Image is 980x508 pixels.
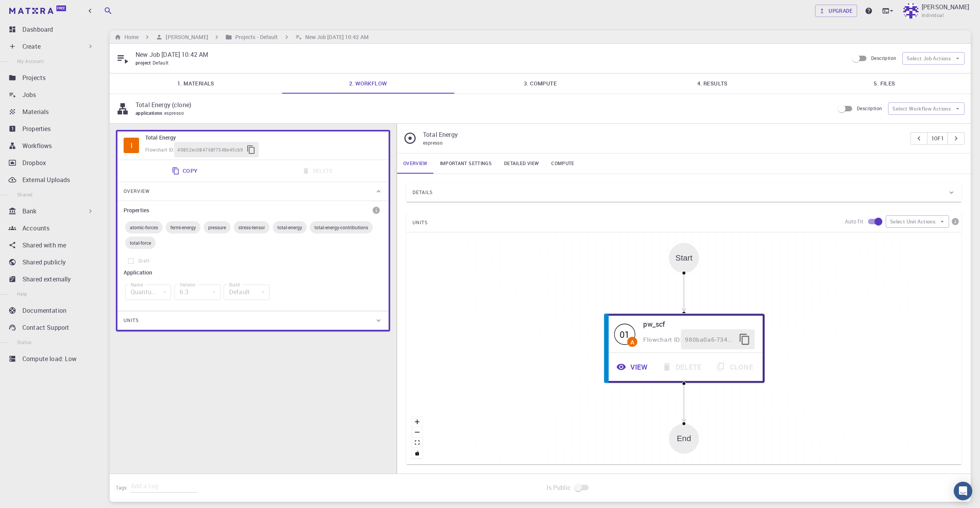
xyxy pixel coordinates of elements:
button: toggle interactivity [412,448,422,459]
div: 01Apw_scfFlowchart ID:980ba0a6-734b-4b18-a52a-0e367ced5137ViewDeleteClone [604,313,764,384]
nav: breadcrumb [113,33,370,41]
h6: New Job [DATE] 10:42 AM [302,33,369,41]
a: Dropbox [6,155,97,170]
span: Idle [124,138,139,153]
p: Jobs [22,90,36,99]
span: project [136,60,153,66]
h6: pw_scf [643,319,754,330]
div: A [630,339,634,345]
div: Bank [6,203,97,219]
p: Dropbox [22,158,46,167]
span: Active [614,324,635,345]
div: 6.3 [174,285,220,300]
p: New Job [DATE] 10:42 AM [136,50,842,59]
h6: Application [124,268,271,277]
span: Overview [124,185,150,198]
button: info [370,204,382,216]
button: fit view [412,438,422,448]
span: Flowchart ID: [145,147,174,153]
p: Dashboard [22,25,53,34]
span: espresso [423,140,443,146]
span: Individual [922,12,944,19]
p: Materials [22,107,49,116]
span: fermi-energy [166,224,200,230]
a: Accounts [6,220,97,236]
span: Draft [138,257,149,265]
p: Shared externally [22,274,71,284]
a: Overview [397,153,434,174]
span: total-energy-contributions [310,224,373,230]
p: Contact Support [22,323,69,332]
a: Projects [6,70,97,85]
label: Version [180,281,195,288]
a: 1. Materials [110,73,282,94]
span: Support [17,5,45,12]
span: stress-tensor [234,224,270,230]
button: Select Unit Actions [886,215,949,228]
h6: [PERSON_NAME] [163,33,208,41]
a: Detailed view [498,153,545,174]
h6: Home [121,33,139,41]
span: total-energy [273,224,307,230]
p: Auto fit [845,218,863,225]
span: total-force [125,240,156,246]
div: Overview [117,182,389,201]
span: Units [124,314,139,327]
a: Properties [6,121,97,136]
div: Start [676,253,693,262]
label: Name [131,281,143,288]
p: Projects [22,73,46,82]
div: End [669,424,699,454]
div: 01 [614,324,635,345]
span: UNITS [413,216,428,229]
a: Compute load: Low [6,351,97,367]
span: Is Public [547,483,571,492]
span: Default [153,60,172,66]
a: Contact Support [6,320,97,335]
p: [PERSON_NAME] [922,2,969,12]
h6: Total Energy [145,133,382,142]
span: My Account [17,58,44,64]
span: Description [857,105,882,111]
a: Shared publicly [6,254,97,270]
a: Shared externally [6,271,97,287]
p: Total Energy [423,130,904,139]
a: 3. Compute [454,73,627,94]
img: Kevin Leung [903,3,919,19]
div: Units [117,311,389,330]
a: Upgrade [815,5,857,17]
div: End [677,434,691,443]
button: zoom in [412,417,422,427]
span: Description [871,55,896,61]
button: Copy [167,163,204,179]
p: Accounts [22,223,49,233]
button: Select Workflow Actions [888,102,965,115]
span: atomic-forces [125,224,163,230]
button: View [610,357,656,377]
p: Workflows [22,141,52,150]
p: Compute load: Low [22,354,77,363]
a: 2. Workflow [282,73,454,94]
span: pressure [204,224,231,230]
span: espresso [164,110,187,116]
p: Shared publicly [22,257,66,267]
p: Documentation [22,306,66,315]
span: Free [57,6,65,10]
div: Create [6,39,97,54]
a: Documentation [6,303,97,318]
a: 5. Files [798,73,971,94]
h6: Projects - Default [232,33,278,41]
h6: Tags: [116,481,131,492]
span: Help [17,291,27,297]
div: Default [224,285,270,300]
div: I [124,138,139,153]
a: Workflows [6,138,97,153]
span: Flowchart ID: [643,335,681,343]
p: Create [22,42,41,51]
a: External Uploads [6,172,97,188]
a: Dashboard [6,22,97,37]
div: Start [669,243,699,273]
a: 4. Results [626,73,798,94]
span: Shared [17,191,32,198]
a: Free [8,5,69,17]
